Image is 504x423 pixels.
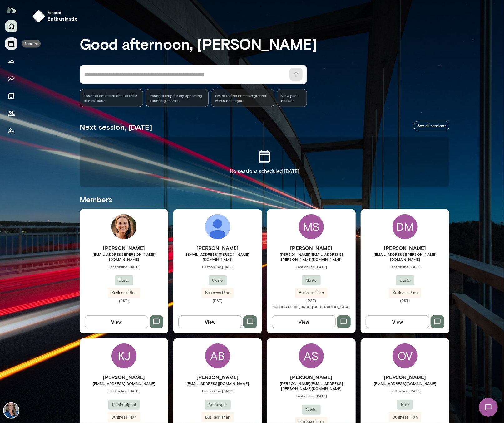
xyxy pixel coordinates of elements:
[205,214,230,239] img: Aoife Duffy
[201,414,234,421] span: Business Plan
[173,298,262,303] span: (PST)
[397,402,413,408] span: Brex
[201,290,234,296] span: Business Plan
[4,403,19,418] img: Nicole Menkhoff
[299,214,324,239] div: MS
[173,373,262,381] h6: [PERSON_NAME]
[267,298,356,303] span: (PST)
[173,252,262,262] span: [EMAIL_ADDRESS][PERSON_NAME][DOMAIN_NAME]
[80,264,168,269] span: Last online [DATE]
[295,290,328,296] span: Business Plan
[80,388,168,393] span: Last online [DATE]
[80,381,168,386] span: [EMAIL_ADDRESS][DOMAIN_NAME]
[5,20,17,32] button: Home
[361,252,449,262] span: [EMAIL_ADDRESS][PERSON_NAME][DOMAIN_NAME]
[108,402,140,408] span: Lumin Digital
[267,393,356,398] span: Last online [DATE]
[361,388,449,393] span: Last online [DATE]
[80,252,168,262] span: [EMAIL_ADDRESS][PERSON_NAME][DOMAIN_NAME]
[396,277,414,284] span: Gusto
[80,89,143,107] div: I want to find more time to think of new ideas
[178,315,242,328] button: View
[146,89,209,107] div: I want to prep for my upcoming coaching session
[5,37,17,50] button: Sessions
[5,107,17,120] button: Members
[414,121,449,131] a: See all sessions
[215,93,270,103] span: I want to find common ground with a colleague
[302,407,321,413] span: Gusto
[150,93,205,103] span: I want to prep for my upcoming coaching session
[108,290,140,296] span: Business Plan
[299,343,324,368] div: AS
[5,72,17,85] button: Insights
[80,298,168,303] span: (PST)
[5,90,17,102] button: Documents
[272,315,336,328] button: View
[205,343,230,368] div: AB
[6,4,16,16] img: Mento
[80,35,449,52] h3: Good afternoon, [PERSON_NAME]
[47,10,77,15] span: Mindset
[267,373,356,381] h6: [PERSON_NAME]
[267,244,356,252] h6: [PERSON_NAME]
[85,315,148,328] button: View
[361,264,449,269] span: Last online [DATE]
[361,381,449,386] span: [EMAIL_ADDRESS][DOMAIN_NAME]
[393,214,418,239] div: DM
[173,388,262,393] span: Last online [DATE]
[230,168,299,175] p: No sessions scheduled [DATE]
[111,214,136,239] img: Izzy Rogner
[393,343,418,368] div: OV
[361,373,449,381] h6: [PERSON_NAME]
[366,315,429,328] button: View
[361,298,449,303] span: (PST)
[273,304,350,309] span: [GEOGRAPHIC_DATA], [GEOGRAPHIC_DATA]
[32,10,45,22] img: mindset
[173,264,262,269] span: Last online [DATE]
[361,244,449,252] h6: [PERSON_NAME]
[267,264,356,269] span: Last online [DATE]
[47,15,77,22] h6: enthusiastic
[277,89,307,107] span: View past chats ->
[5,125,17,137] button: Client app
[173,244,262,252] h6: [PERSON_NAME]
[267,252,356,262] span: [PERSON_NAME][EMAIL_ADDRESS][PERSON_NAME][DOMAIN_NAME]
[80,194,449,204] h5: Members
[209,277,227,284] span: Gusto
[80,244,168,252] h6: [PERSON_NAME]
[30,7,82,25] button: Mindsetenthusiastic
[22,40,41,48] div: Sessions
[80,122,152,132] h5: Next session, [DATE]
[302,277,321,284] span: Gusto
[5,55,17,67] button: Growth Plan
[80,373,168,381] h6: [PERSON_NAME]
[84,93,139,103] span: I want to find more time to think of new ideas
[267,381,356,391] span: [PERSON_NAME][EMAIL_ADDRESS][PERSON_NAME][DOMAIN_NAME]
[115,277,133,284] span: Gusto
[389,290,421,296] span: Business Plan
[205,402,231,408] span: Anthropic
[111,343,136,368] div: KJ
[389,414,421,421] span: Business Plan
[108,414,140,421] span: Business Plan
[211,89,274,107] div: I want to find common ground with a colleague
[173,381,262,386] span: [EMAIL_ADDRESS][DOMAIN_NAME]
